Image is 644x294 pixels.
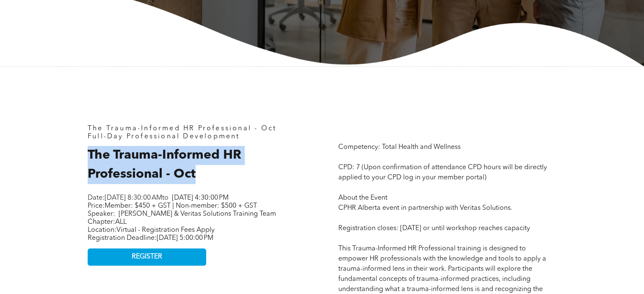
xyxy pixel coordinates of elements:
span: The Trauma-Informed HR Professional - Oct [88,149,241,181]
span: Chapter: [88,219,127,225]
span: REGISTER [132,253,162,261]
span: Virtual - Registration Fees Apply [116,227,215,234]
span: [PERSON_NAME] & Veritas Solutions Training Team [119,211,276,217]
a: REGISTER [88,248,206,266]
span: [DATE] 8:30:00 AM [105,195,162,201]
span: [DATE] 4:30:00 PM [172,195,229,201]
span: Member: $450 + GST | Non-member: $500 + GST [105,203,257,209]
span: Price: [88,203,257,209]
span: The Trauma-Informed HR Professional - Oct [88,125,276,132]
span: Date: to [88,195,169,201]
span: [DATE] 5:00:00 PM [157,235,213,242]
span: Full-Day Professional Development [88,133,240,140]
span: ALL [115,219,127,225]
span: Location: Registration Deadline: [88,227,215,242]
span: Speaker: [88,211,115,217]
